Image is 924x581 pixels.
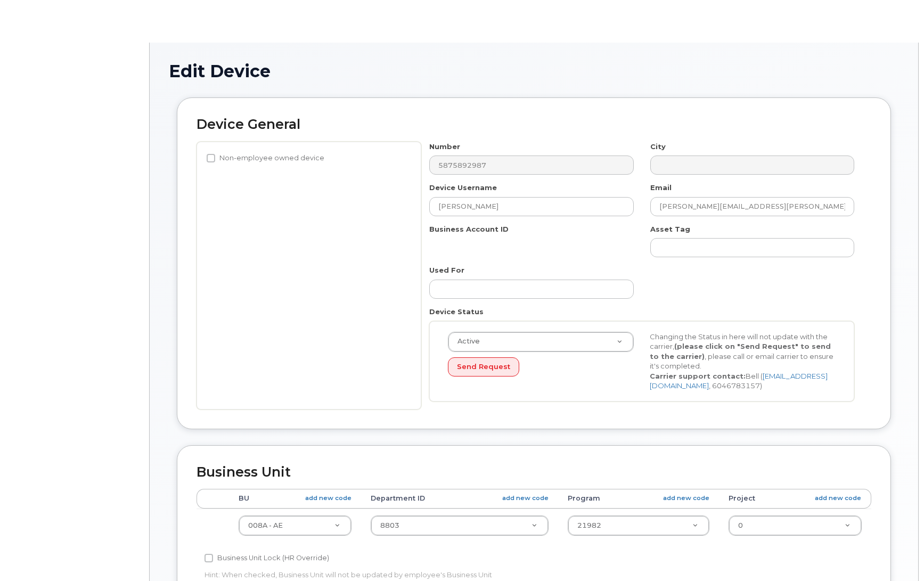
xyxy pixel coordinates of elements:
label: Device Username [429,183,497,193]
label: Asset Tag [650,224,690,234]
a: 21982 [568,516,709,535]
input: Business Unit Lock (HR Override) [205,554,213,562]
button: Send Request [448,357,519,377]
h1: Edit Device [169,62,899,80]
span: Active [451,337,480,346]
a: add new code [663,494,709,503]
th: Project [719,489,871,508]
label: Used For [429,265,464,275]
a: 0 [729,516,861,535]
a: add new code [815,494,861,503]
label: Email [650,183,672,193]
th: BU [229,489,361,508]
a: add new code [502,494,549,503]
strong: Carrier support contact: [650,372,746,380]
span: 0 [738,521,743,529]
label: City [650,142,666,152]
a: [EMAIL_ADDRESS][DOMAIN_NAME] [650,372,828,390]
label: Number [429,142,460,152]
label: Business Unit Lock (HR Override) [205,552,329,564]
input: Non-employee owned device [207,154,215,162]
a: 8803 [371,516,548,535]
th: Department ID [361,489,558,508]
h2: Device General [197,117,871,132]
label: Non-employee owned device [207,152,324,165]
a: 008A - AE [239,516,351,535]
span: 008A - AE [248,521,283,529]
h2: Business Unit [197,465,871,480]
strong: (please click on "Send Request" to send to the carrier) [650,342,831,361]
a: add new code [305,494,351,503]
label: Business Account ID [429,224,509,234]
span: 21982 [577,521,601,529]
p: Hint: When checked, Business Unit will not be updated by employee's Business Unit [205,570,638,580]
div: Changing the Status in here will not update with the carrier, , please call or email carrier to e... [642,332,844,391]
a: Active [448,332,633,351]
label: Device Status [429,307,484,317]
th: Program [558,489,719,508]
span: 8803 [380,521,399,529]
